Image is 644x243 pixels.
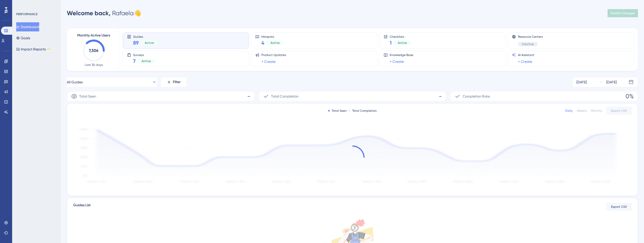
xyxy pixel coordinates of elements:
span: Active [398,41,407,45]
span: Inactive [522,42,534,46]
div: Weekly [577,109,587,113]
a: + Create [518,59,532,65]
span: Publish Changes [611,11,635,15]
span: - [439,92,442,100]
span: Surveys [133,53,155,57]
span: Knowledge Base [390,53,413,57]
span: Hotspots [261,35,284,38]
button: Goals [16,33,30,43]
div: Total Seen [328,109,347,113]
span: - [247,92,250,100]
div: PERFORMANCE [16,12,37,16]
span: 89 [133,39,139,46]
button: Impact ReportsBETA [16,45,51,54]
span: 4 [261,39,264,46]
span: Guides [133,35,158,38]
span: AI Assistant [518,53,534,57]
button: Dashboard [16,22,39,31]
span: 0% [626,92,634,100]
button: All Guides [67,77,157,87]
span: Guides List [73,202,91,211]
div: Monthly [591,109,602,113]
div: [DATE] [606,79,617,85]
span: Monthly Active Users [77,32,110,39]
span: Last 30 days [85,63,103,67]
div: Rafaela 👋 [67,9,141,17]
span: Product Updates [261,53,286,57]
span: Welcome back, [67,9,111,17]
span: Completion Rate [463,93,490,99]
span: Active [145,41,154,45]
button: Filter [161,77,186,87]
span: Resource Centers [518,35,543,39]
div: Total Completion [349,109,377,113]
span: Filter [173,79,181,85]
span: Total Completion [271,93,299,99]
div: [DATE] [576,79,587,85]
span: Export CSV [611,109,627,113]
div: BETA [47,48,51,50]
a: + Create [390,59,404,65]
span: 1 [390,39,392,46]
span: 7 [133,58,136,65]
button: Export CSV [606,203,632,211]
button: Export CSV [606,107,632,115]
span: Active [142,59,151,63]
div: Daily [565,109,573,113]
span: Active [271,41,280,45]
a: + Create [261,59,276,65]
button: Publish Changes [608,9,638,17]
text: 7,306 [89,48,98,53]
span: Checklists [390,35,411,38]
span: All Guides [67,79,83,85]
span: Export CSV [611,205,627,209]
span: Total Seen [79,93,96,99]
